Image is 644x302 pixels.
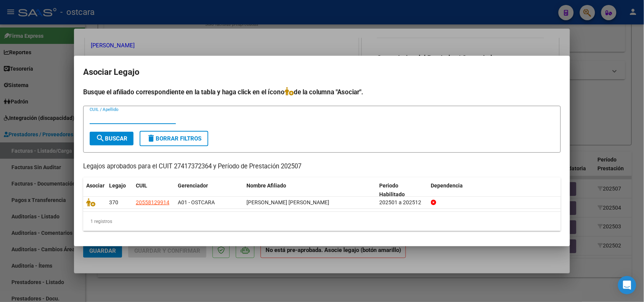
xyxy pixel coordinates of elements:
[147,134,156,143] mat-icon: delete
[109,182,126,189] span: Legajo
[83,178,106,203] datatable-header-cell: Asociar
[136,182,147,189] span: CUIL
[246,182,286,189] span: Nombre Afiliado
[140,131,208,146] button: Borrar Filtros
[175,178,243,203] datatable-header-cell: Gerenciador
[83,212,561,231] div: 1 registros
[83,162,561,171] p: Legajos aprobados para el CUIT 27417372364 y Período de Prestación 202507
[246,199,329,205] span: VELAZCO ALVAREZ LUCIO URIEL
[380,182,405,197] span: Periodo Habilitado
[96,134,105,143] mat-icon: search
[106,178,133,203] datatable-header-cell: Legajo
[377,178,428,203] datatable-header-cell: Periodo Habilitado
[147,135,201,142] span: Borrar Filtros
[96,135,127,142] span: Buscar
[380,198,425,207] div: 202501 a 202512
[90,132,134,145] button: Buscar
[243,178,377,203] datatable-header-cell: Nombre Afiliado
[133,178,175,203] datatable-header-cell: CUIL
[136,199,169,205] span: 20558129914
[618,276,636,294] div: Open Intercom Messenger
[109,199,118,205] span: 370
[83,65,561,79] h2: Asociar Legajo
[431,182,463,189] span: Dependencia
[178,199,215,205] span: A01 - OSTCARA
[83,87,561,97] h4: Busque el afiliado correspondiente en la tabla y haga click en el ícono de la columna "Asociar".
[86,182,105,189] span: Asociar
[178,182,208,189] span: Gerenciador
[428,178,561,203] datatable-header-cell: Dependencia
